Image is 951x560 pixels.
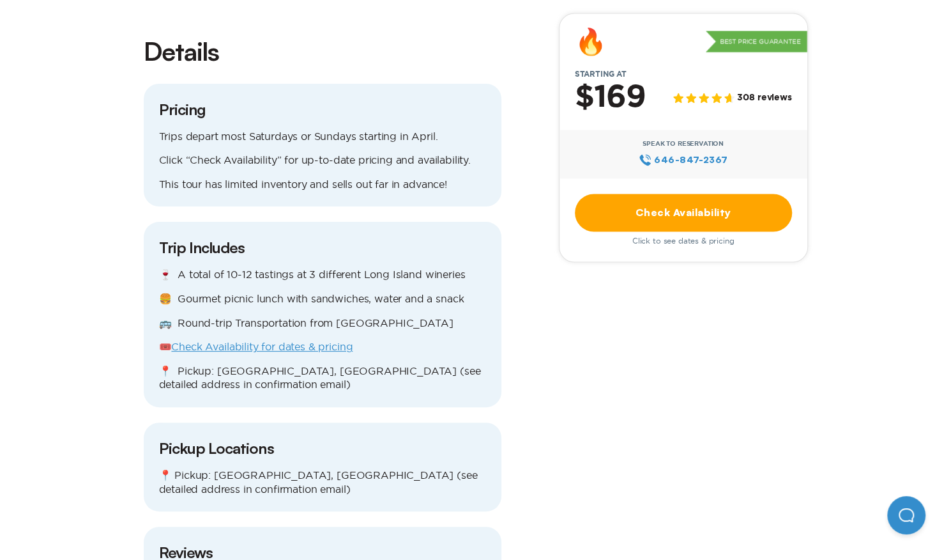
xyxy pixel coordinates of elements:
[643,140,724,148] span: Speak to Reservation
[159,292,486,306] p: 🍔 Gourmet picnic lunch with sandwiches, water and a snack
[159,469,486,496] p: 📍 Pickup: [GEOGRAPHIC_DATA], [GEOGRAPHIC_DATA] (see detailed address in confirmation email)
[575,29,607,54] div: 🔥
[559,70,642,79] span: Starting at
[171,341,353,352] a: Check Availability for dates & pricing
[159,438,486,458] h3: Pickup Locations
[159,153,486,167] p: Click “Check Availability” for up-to-date pricing and availability.
[159,130,486,144] p: Trips depart most Saturdays or Sundays starting in April.
[159,237,486,258] h3: Trip Includes
[159,99,486,120] h3: Pricing
[159,178,486,192] p: This tour has limited inventory and sells out far in advance!
[159,268,486,282] p: 🍷 A total of 10-12 tastings at 3 different Long Island wineries
[887,496,925,534] iframe: Help Scout Beacon - Open
[159,316,486,331] p: 🚌 Round-trip Transportation from [GEOGRAPHIC_DATA]
[706,31,807,52] p: Best Price Guarantee
[737,93,791,104] span: 308 reviews
[159,364,486,392] p: 📍 Pickup: [GEOGRAPHIC_DATA], [GEOGRAPHIC_DATA] (see detailed address in confirmation email)
[575,194,792,231] a: Check Availability
[654,153,727,167] span: 646‍-847‍-2367
[159,340,486,354] p: 🎟️
[144,34,501,68] h2: Details
[639,153,727,167] a: 646‍-847‍-2367
[632,237,734,245] span: Click to see dates & pricing
[575,81,646,114] h2: $169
